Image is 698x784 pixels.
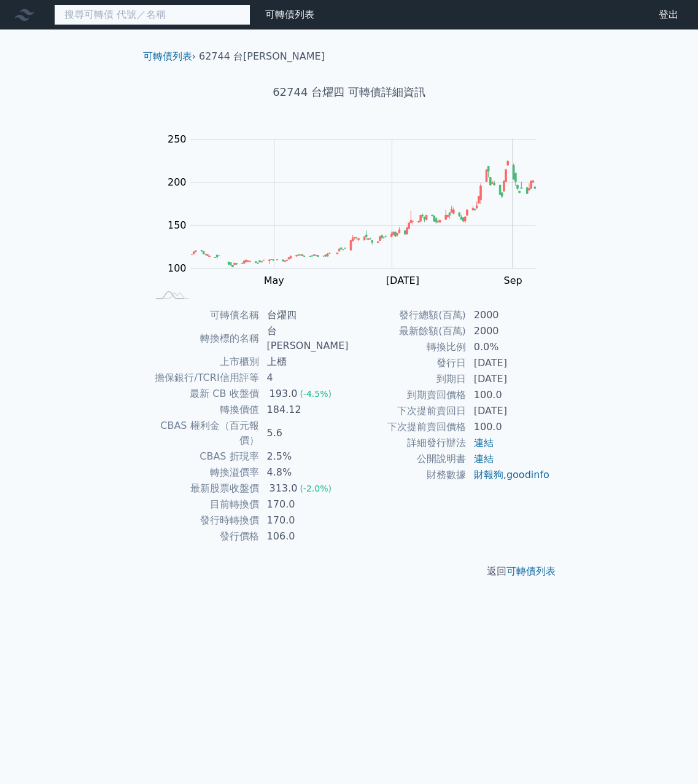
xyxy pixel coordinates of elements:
tspan: [DATE] [386,275,419,286]
td: 轉換標的名稱 [148,323,260,354]
td: 發行日 [349,355,467,371]
td: 106.0 [260,528,349,544]
td: 財務數據 [349,467,467,483]
td: 目前轉換價 [148,496,260,512]
td: 可轉債名稱 [148,307,260,323]
td: 擔保銀行/TCRI信用評等 [148,370,260,386]
td: 最新餘額(百萬) [349,323,467,339]
span: (-2.0%) [300,484,332,493]
a: 可轉債列表 [506,565,556,577]
td: 發行時轉換價 [148,512,260,528]
td: 轉換價值 [148,402,260,418]
td: 100.0 [467,387,551,403]
td: 轉換溢價率 [148,465,260,480]
tspan: 250 [168,133,187,145]
a: 可轉債列表 [143,50,192,62]
td: 2000 [467,323,551,339]
td: 100.0 [467,419,551,435]
tspan: 150 [168,219,187,231]
li: 62744 台[PERSON_NAME] [199,49,325,64]
td: 0.0% [467,339,551,355]
td: 台[PERSON_NAME] [260,323,349,354]
li: › [143,49,196,64]
td: CBAS 折現率 [148,449,260,465]
a: 登出 [649,5,688,25]
a: 財報狗 [474,469,503,480]
tspan: May [264,275,284,286]
a: goodinfo [506,469,549,480]
a: 連結 [474,437,494,449]
td: 到期賣回價格 [349,387,467,403]
p: 返回 [133,564,565,579]
input: 搜尋可轉債 代號／名稱 [54,4,250,25]
td: 上市櫃別 [148,354,260,370]
td: 上櫃 [260,354,349,370]
g: Chart [161,133,554,312]
td: 發行價格 [148,528,260,544]
td: 2000 [467,307,551,323]
td: 轉換比例 [349,339,467,355]
td: [DATE] [467,371,551,387]
td: 最新股票收盤價 [148,480,260,496]
td: 詳細發行辦法 [349,435,467,451]
td: 最新 CB 收盤價 [148,386,260,402]
td: [DATE] [467,355,551,371]
td: , [467,467,551,483]
td: 5.6 [260,418,349,449]
td: 4.8% [260,465,349,480]
tspan: 100 [168,262,187,274]
h1: 62744 台燿四 可轉債詳細資訊 [133,84,565,101]
td: 發行總額(百萬) [349,307,467,323]
a: 可轉債列表 [265,9,314,20]
td: 170.0 [260,496,349,512]
td: 下次提前賣回價格 [349,419,467,435]
tspan: 200 [168,176,187,188]
a: 連結 [474,453,494,465]
td: 下次提前賣回日 [349,403,467,419]
div: 193.0 [267,386,300,401]
td: 4 [260,370,349,386]
td: 184.12 [260,402,349,418]
td: CBAS 權利金（百元報價） [148,418,260,449]
span: (-4.5%) [300,389,332,399]
td: 到期日 [349,371,467,387]
div: 313.0 [267,481,300,496]
td: 2.5% [260,449,349,465]
td: 170.0 [260,512,349,528]
td: 公開說明書 [349,451,467,467]
td: 台燿四 [260,307,349,323]
td: [DATE] [467,403,551,419]
tspan: Sep [504,275,522,286]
